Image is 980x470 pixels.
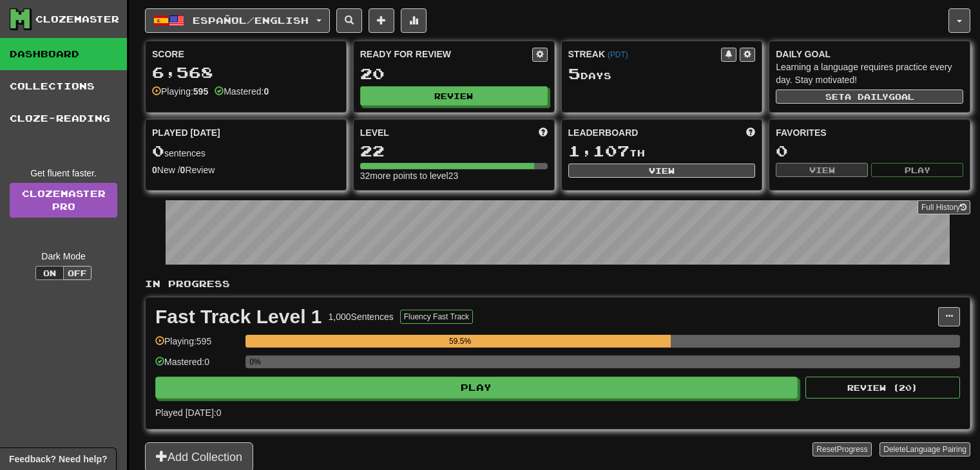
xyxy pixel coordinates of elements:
[776,143,963,159] div: 0
[155,335,239,356] div: Playing: 595
[805,377,960,399] button: Review (20)
[193,15,309,26] span: Español / English
[776,89,963,104] button: Seta dailygoal
[812,442,871,456] button: ResetProgress
[360,66,548,82] div: 20
[10,167,117,180] div: Get fluent faster.
[152,64,340,80] div: 6,568
[152,126,220,139] span: Played [DATE]
[193,86,208,97] strong: 595
[776,61,963,86] div: Learning a language requires practice every day. Stay motivated!
[155,355,239,377] div: Mastered: 0
[9,453,107,465] span: Open feedback widget
[10,183,117,218] a: ClozemasterPro
[879,442,970,456] button: DeleteLanguage Pairing
[608,50,628,59] a: (PDT)
[871,163,963,177] button: Play
[568,48,722,61] div: Streak
[145,8,330,33] button: Español/English
[568,164,756,178] button: View
[360,86,548,106] button: Review
[401,8,427,33] button: More stats
[568,126,639,139] span: Leaderboard
[264,86,269,97] strong: 0
[336,8,362,33] button: Search sentences
[152,143,340,160] div: sentences
[155,377,798,399] button: Play
[145,277,970,290] p: In Progress
[35,13,119,26] div: Clozemaster
[845,92,889,101] span: a daily
[152,48,340,61] div: Score
[360,169,548,182] div: 32 more points to level 23
[180,165,186,175] strong: 0
[360,48,532,61] div: Ready for Review
[776,163,868,177] button: View
[746,126,755,139] span: This week in points, UTC
[155,307,322,326] div: Fast Track Level 1
[155,408,221,418] span: Played [DATE]: 0
[568,66,756,82] div: Day s
[152,164,340,176] div: New / Review
[35,266,64,280] button: On
[152,142,164,160] span: 0
[400,310,473,324] button: Fluency Fast Track
[568,143,756,160] div: th
[837,445,868,454] span: Progress
[249,335,671,348] div: 59.5%
[568,64,581,82] span: 5
[215,85,269,98] div: Mastered:
[906,445,966,454] span: Language Pairing
[360,143,548,159] div: 22
[776,126,963,139] div: Favorites
[63,266,91,280] button: Off
[918,200,970,214] button: Full History
[568,142,629,160] span: 1,107
[152,85,208,98] div: Playing:
[369,8,394,33] button: Add sentence to collection
[10,250,117,263] div: Dark Mode
[539,126,548,139] span: Score more points to level up
[776,48,963,61] div: Daily Goal
[360,126,389,139] span: Level
[329,310,394,323] div: 1,000 Sentences
[152,165,157,175] strong: 0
